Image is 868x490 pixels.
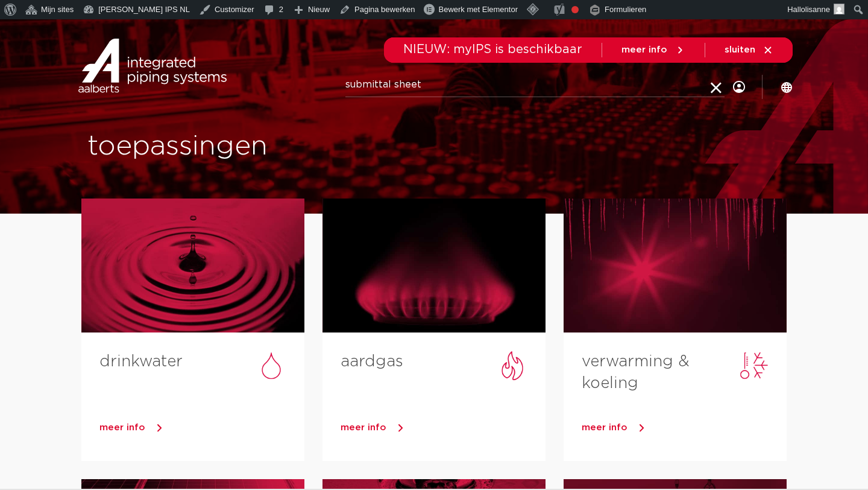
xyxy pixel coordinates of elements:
[621,45,685,56] a: meer info
[341,419,546,437] a: meer info
[582,419,787,437] a: meer info
[99,423,145,432] span: meer info
[345,73,725,97] input: zoeken...
[725,45,755,54] span: sluiten
[582,354,690,391] a: verwarming & koeling
[19,31,29,41] img: website_grey.svg
[805,5,830,14] span: lisanne
[87,127,428,166] h1: toepassingen
[19,19,29,29] img: logo_orange.svg
[34,19,59,29] div: v 4.0.25
[99,354,183,369] a: drinkwater
[438,5,518,14] span: Bewerk met Elementor
[621,45,667,54] span: meer info
[733,63,745,112] nav: Menu
[341,354,403,369] a: aardgas
[341,423,386,432] span: meer info
[571,6,579,13] div: Focus keyphrase niet ingevuld
[582,423,627,432] span: meer info
[99,419,304,437] a: meer info
[33,70,43,80] img: tab_domain_overview_orange.svg
[31,31,133,41] div: Domein: [DOMAIN_NAME]
[46,71,105,79] div: Domeinoverzicht
[118,70,128,80] img: tab_keywords_by_traffic_grey.svg
[131,71,206,79] div: Keywords op verkeer
[403,43,582,56] span: NIEUW: myIPS is beschikbaar
[725,45,773,56] a: sluiten
[733,63,745,112] : my IPS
